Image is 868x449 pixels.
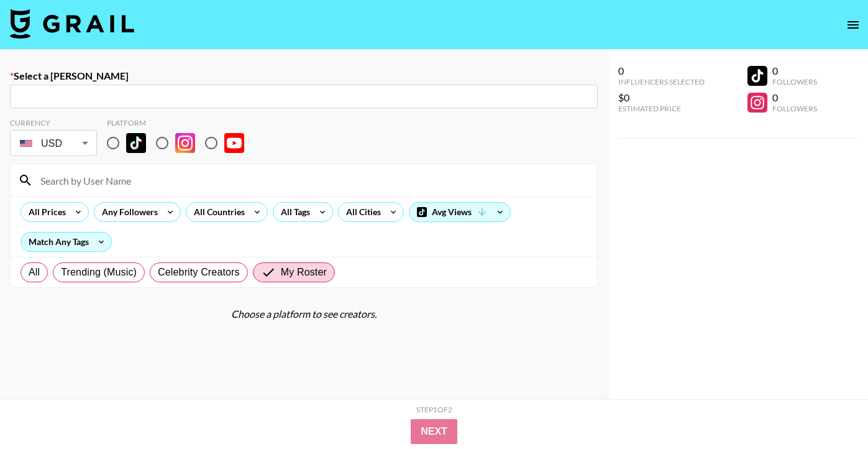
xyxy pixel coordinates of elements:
[411,419,457,444] button: Next
[618,65,705,77] div: 0
[416,405,452,414] div: Step 1 of 2
[618,104,705,113] div: Estimated Price
[175,133,195,153] img: Instagram
[126,133,146,153] img: TikTok
[107,118,254,127] div: Platform
[21,203,68,221] div: All Prices
[281,265,327,280] span: My Roster
[10,9,134,39] img: Grail Talent
[772,91,817,104] div: 0
[618,77,705,86] div: Influencers Selected
[273,203,313,221] div: All Tags
[21,233,111,251] div: Match Any Tags
[409,203,510,221] div: Avg Views
[772,65,817,77] div: 0
[33,170,590,190] input: Search by User Name
[10,118,97,127] div: Currency
[12,132,94,154] div: USD
[618,91,705,104] div: $0
[772,104,817,113] div: Followers
[29,265,40,280] span: All
[61,265,137,280] span: Trending (Music)
[339,203,383,221] div: All Cities
[772,77,817,86] div: Followers
[841,12,866,37] button: open drawer
[10,70,598,82] label: Select a [PERSON_NAME]
[224,133,244,153] img: YouTube
[94,203,160,221] div: Any Followers
[186,203,247,221] div: All Countries
[158,265,240,280] span: Celebrity Creators
[10,308,598,320] div: Choose a platform to see creators.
